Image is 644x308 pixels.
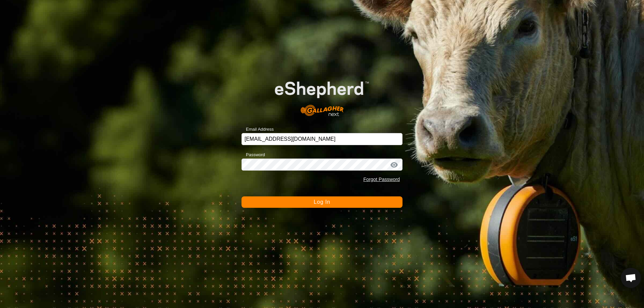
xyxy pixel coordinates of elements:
span: Log In [314,199,330,205]
button: Log In [241,196,402,208]
a: Open chat [621,268,641,288]
input: Email Address [241,133,402,145]
img: E-shepherd Logo [258,68,386,123]
label: Email Address [241,126,274,133]
label: Password [241,151,265,158]
a: Forgot Password [363,177,400,182]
